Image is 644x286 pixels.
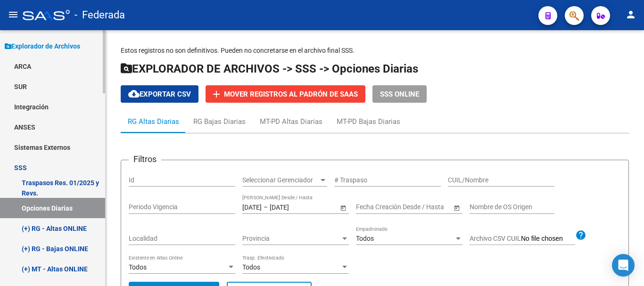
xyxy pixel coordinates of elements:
input: Fecha inicio [356,203,390,211]
span: Todos [356,235,374,242]
span: Seleccionar Gerenciador [242,176,319,184]
button: Exportar CSV [121,85,198,103]
span: Todos [129,263,147,271]
input: Archivo CSV CUIL [521,235,575,243]
span: Provincia [242,235,340,243]
mat-icon: help [575,229,586,241]
div: MT-PD Altas Diarias [260,116,322,127]
span: Explorador de Archivos [5,41,80,51]
div: RG Altas Diarias [128,116,179,127]
input: Fecha fin [398,203,445,211]
mat-icon: menu [8,9,19,20]
p: Estos registros no son definitivos. Pueden no concretarse en el archivo final SSS. [121,45,629,56]
span: SSS ONLINE [380,90,419,98]
button: Mover registros al PADRÓN de SAAS [206,85,365,103]
button: Open calendar [452,203,462,212]
div: MT-PD Bajas Diarias [337,116,400,127]
div: RG Bajas Diarias [193,116,246,127]
span: Archivo CSV CUIL [470,235,521,242]
span: – [264,203,268,211]
input: Fecha fin [270,203,316,211]
mat-icon: add [211,89,222,100]
button: SSS ONLINE [372,85,427,103]
span: Exportar CSV [128,90,191,98]
span: Todos [242,263,260,271]
span: EXPLORADOR DE ARCHIVOS -> SSS -> Opciones Diarias [121,62,418,75]
div: Open Intercom Messenger [612,254,635,277]
button: Open calendar [338,203,348,212]
input: Fecha inicio [242,203,262,211]
h3: Filtros [129,153,161,166]
mat-icon: cloud_download [128,88,140,99]
span: Mover registros al PADRÓN de SAAS [224,90,358,98]
mat-icon: person [625,9,636,20]
span: - Federada [74,5,125,25]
